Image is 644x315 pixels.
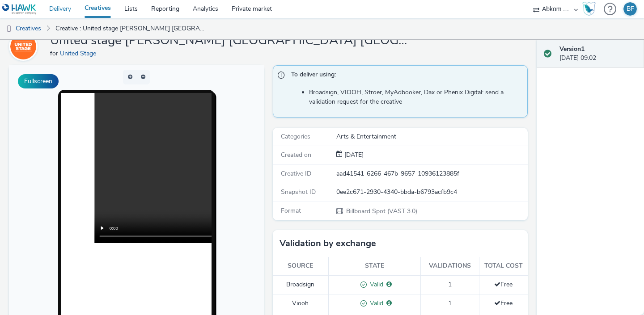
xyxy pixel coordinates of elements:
[51,18,212,39] a: Creative : United stage [PERSON_NAME] [GEOGRAPHIC_DATA] [GEOGRAPHIC_DATA]
[273,257,328,275] th: Source
[448,280,452,289] span: 1
[10,34,36,59] img: United Stage
[336,188,527,197] div: 0ee2c671-2930-4340-bbda-b6793acfb9c4
[2,4,37,15] img: undefined Logo
[343,151,364,160] div: Creation 29 August 2025, 09:02
[273,294,328,313] td: Viooh
[50,49,60,58] span: for
[582,2,596,16] img: Hawk Academy
[494,280,513,289] span: Free
[420,257,479,275] th: Validations
[627,2,634,16] div: BF
[559,45,637,63] div: [DATE] 09:02
[336,132,527,141] div: Arts & Entertainment
[291,70,518,82] span: To deliver using:
[18,74,59,88] button: Fullscreen
[343,151,364,159] span: [DATE]
[328,257,420,275] th: State
[9,42,41,50] a: United Stage
[50,32,408,49] h1: United stage [PERSON_NAME] [GEOGRAPHIC_DATA] [GEOGRAPHIC_DATA]
[281,132,310,141] span: Categories
[479,257,528,275] th: Total cost
[273,275,328,294] td: Broadsign
[281,169,311,178] span: Creative ID
[345,207,417,215] span: Billboard Spot (VAST 3.0)
[281,188,316,196] span: Snapshot ID
[559,45,585,53] strong: Version 1
[60,49,100,58] a: United Stage
[448,299,452,307] span: 1
[367,280,383,289] span: Valid
[336,169,527,178] div: aad41541-6266-467b-9657-10936123885f
[280,237,376,250] h3: Validation by exchange
[494,299,513,307] span: Free
[281,151,311,159] span: Created on
[281,206,301,215] span: Format
[367,299,383,307] span: Valid
[309,88,523,106] li: Broadsign, VIOOH, Stroer, MyAdbooker, Dax or Phenix Digital: send a validation request for the cr...
[582,2,599,16] a: Hawk Academy
[4,25,13,34] img: dooh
